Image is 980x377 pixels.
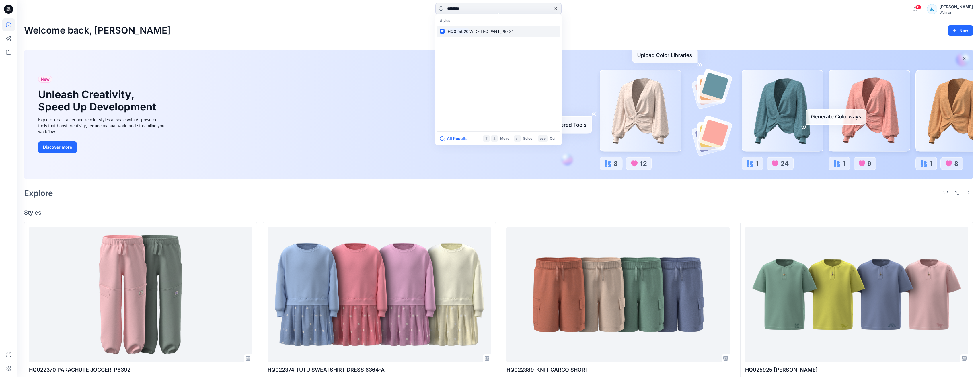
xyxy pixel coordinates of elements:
p: Styles [437,15,560,26]
button: New [948,25,973,36]
p: HQ022370 PARACHUTE JOGGER_P6392 [29,366,252,374]
p: Select [523,136,533,142]
span: New [41,76,50,83]
a: Discover more [38,141,167,153]
p: HQ022389_KNIT CARGO SHORT [506,366,730,374]
a: HQ025920WIDE LEG PANT_P6431 [437,26,560,37]
button: Discover more [38,141,77,153]
a: HQ025925 SLUB HENLEY [745,227,968,363]
h2: Welcome back, [PERSON_NAME] [24,25,171,36]
span: 11 [915,5,921,9]
h4: Styles [24,209,973,216]
p: Move [500,136,509,142]
p: esc [540,136,546,142]
p: HQ022374 TUTU SWEATSHIRT DRESS 6364-A [268,366,491,374]
div: JJ [927,4,937,14]
p: HQ025925 [PERSON_NAME] [745,366,968,374]
h1: Unleash Creativity, Speed Up Development [38,88,159,113]
span: WIDE LEG PANT_P6431 [469,29,514,34]
button: All Results [440,135,472,142]
div: Walmart [940,10,973,15]
mark: HQ025920 [447,28,469,35]
a: HQ022389_KNIT CARGO SHORT [506,227,730,363]
a: HQ022374 TUTU SWEATSHIRT DRESS 6364-A [268,227,491,363]
h2: Explore [24,188,53,198]
p: Quit [550,136,556,142]
div: [PERSON_NAME] [940,3,973,10]
div: Explore ideas faster and recolor styles at scale with AI-powered tools that boost creativity, red... [38,116,167,135]
a: HQ022370 PARACHUTE JOGGER_P6392 [29,227,252,363]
